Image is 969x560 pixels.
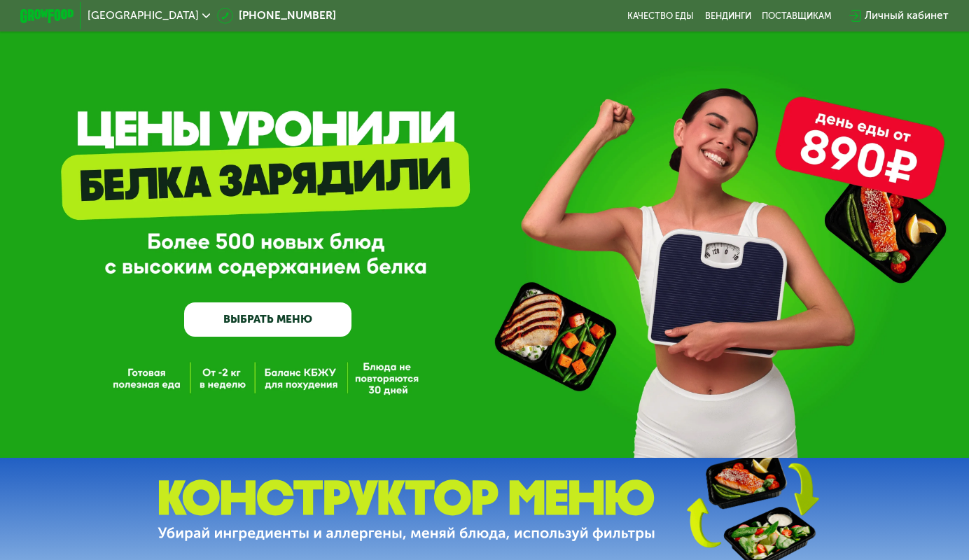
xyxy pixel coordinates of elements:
a: [PHONE_NUMBER] [217,8,336,24]
div: поставщикам [762,10,832,21]
a: ВЫБРАТЬ МЕНЮ [184,302,351,336]
span: [GEOGRAPHIC_DATA] [88,10,199,21]
a: Качество еды [627,10,694,21]
a: Вендинги [705,10,751,21]
div: Личный кабинет [865,8,949,24]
